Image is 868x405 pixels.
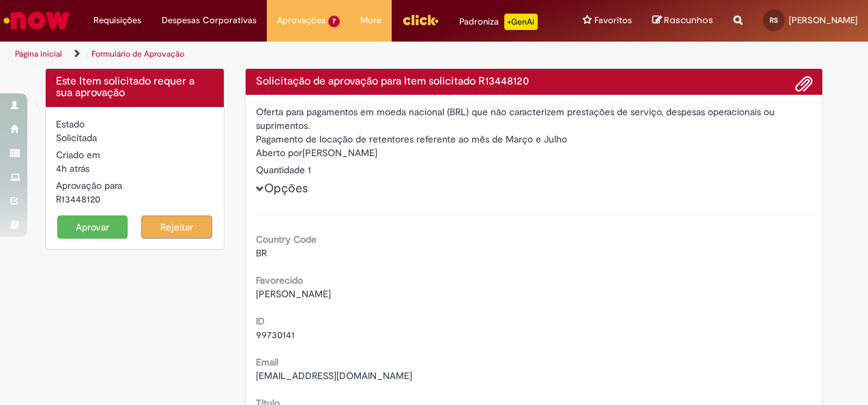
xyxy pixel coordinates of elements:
[256,146,813,163] div: [PERSON_NAME]
[256,288,331,300] span: [PERSON_NAME]
[57,215,128,239] button: Aprovar
[256,315,265,327] b: ID
[256,146,302,160] label: Aberto por
[256,356,278,368] b: Email
[15,48,62,59] a: Página inicial
[91,48,184,59] a: Formulário de Aprovação
[162,14,257,27] span: Despesas Corporativas
[277,14,325,27] span: Aprovações
[56,148,100,162] label: Criado em
[770,16,778,25] span: RS
[402,10,439,30] img: click_logo_yellow_360x200.png
[56,162,89,175] span: 4h atrás
[256,247,267,259] span: BR
[56,117,85,131] label: Estado
[256,105,813,132] div: Oferta para pagamentos em moeda nacional (BRL) que não caracterizem prestações de serviço, despes...
[256,370,412,382] span: [EMAIL_ADDRESS][DOMAIN_NAME]
[256,163,813,177] div: Quantidade 1
[56,162,89,175] time: 28/08/2025 09:27:44
[256,274,303,286] b: Favorecido
[10,42,568,67] ul: Trilhas de página
[256,329,295,341] span: 99730141
[594,14,632,27] span: Favoritos
[652,14,713,27] a: Rascunhos
[256,76,813,88] h4: Solicitação de aprovação para Item solicitado R13448120
[504,14,538,30] p: +GenAi
[56,76,214,100] h4: Este Item solicitado requer a sua aprovação
[328,16,340,27] span: 7
[1,7,72,34] img: ServiceNow
[256,233,317,245] b: Country Code
[360,14,381,27] span: More
[459,14,538,30] div: Padroniza
[93,14,141,27] span: Requisições
[789,14,858,26] span: [PERSON_NAME]
[56,179,122,192] label: Aprovação para
[56,162,214,175] div: 28/08/2025 09:27:44
[141,215,212,239] button: Rejeitar
[56,131,214,145] div: Solicitada
[56,192,214,206] div: R13448120
[256,132,813,146] div: Pagamento de locação de retentores referente ao mês de Março e Julho
[664,14,713,27] span: Rascunhos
